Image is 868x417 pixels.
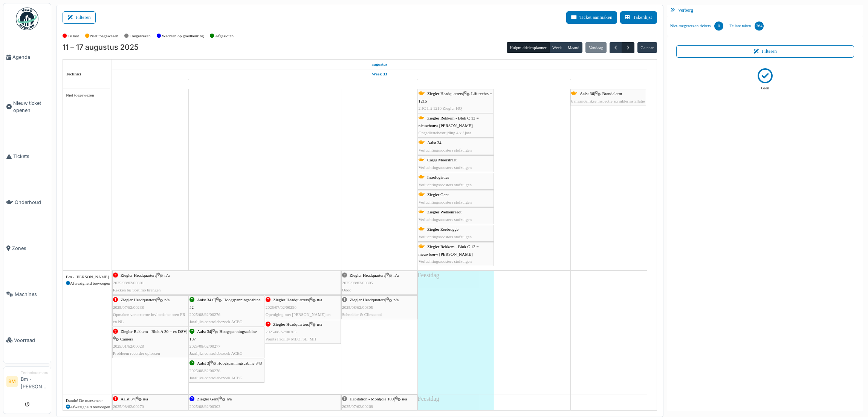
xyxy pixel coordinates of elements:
[419,106,462,110] span: 2 JC lift 1216 Ziegler HQ
[66,274,107,280] div: Bm - [PERSON_NAME]
[427,175,449,179] span: Interlogistics
[296,79,310,89] a: 13 augustus 2025
[16,8,38,30] img: Badge_color-CXgf-gQk.svg
[120,337,133,341] span: Camera
[113,272,340,294] div: |
[370,69,389,79] a: Week 33
[419,217,472,222] span: Verluchtingsroosters stofzuigen
[350,273,385,277] span: Ziegler Headquarters
[342,404,373,409] span: 2025/07/62/00268
[549,42,565,53] button: Week
[602,91,622,96] span: Brandalarm
[21,370,48,393] li: Bm - [PERSON_NAME]
[564,42,582,53] button: Maand
[418,272,439,278] span: Feestdag
[113,344,144,348] span: 2025/01/62/00028
[342,272,417,294] div: |
[113,281,144,285] span: 2025/08/62/00301
[3,225,51,271] a: Zones
[714,21,723,31] div: 0
[66,280,107,287] div: Afwezigheid toevoegen
[266,321,340,343] div: |
[755,21,764,31] div: 364
[622,42,634,53] button: Volgende
[571,90,645,104] div: |
[113,328,188,357] div: |
[419,235,472,239] span: Verluchtingsroosters stofzuigen
[189,329,257,341] span: Hoogspanningscabine 187
[90,33,118,39] label: Niet toegewezen
[197,361,209,365] span: Aalst 3
[189,368,220,373] span: 2025/08/62/00278
[419,259,472,264] span: Verluchtingsroosters stofzuigen
[121,329,186,334] span: Ziegler Rekkem - Blok A 30 = ex DSV
[342,296,417,318] div: |
[189,328,264,357] div: |
[3,317,51,363] a: Voorraad
[121,297,156,302] span: Ziegler Headquarters
[121,273,156,277] span: Ziegler Headquarters
[63,43,139,52] h2: 11 – 17 augustus 2025
[342,288,351,292] span: Odoo
[227,397,232,401] span: n/a
[66,397,107,404] div: Danthé De maeseneer
[667,5,863,16] div: Verberg
[394,273,399,277] span: n/a
[373,79,386,89] a: 14 augustus 2025
[419,91,492,103] span: Lift rechts = 1216
[68,33,79,39] label: Te laat
[317,322,322,327] span: n/a
[419,182,472,187] span: Verluchtingsroosters stofzuigen
[507,42,550,53] button: Hulpmiddelenplanner
[21,370,48,376] div: Technicusmanager
[419,130,471,135] span: Ongediertebestrijding 4 x / jaar
[571,99,645,103] span: 6 maandelijkse inspectie sprinklerinstallatie
[370,60,389,69] a: 11 augustus 2025
[317,297,322,302] span: n/a
[121,397,135,401] span: Aalst 34
[427,210,462,214] span: Ziegler Welkenraedt
[189,319,243,324] span: Jaarlijks controlebezoek ACEG
[566,11,617,24] button: Ticket aanmaken
[189,404,220,409] span: 2025/08/62/00303
[273,322,309,327] span: Ziegler Headquarters
[402,397,407,401] span: n/a
[419,200,472,204] span: Verluchtingsroosters stofzuigen
[419,244,479,256] span: Ziegler Rekkem - Blok C 13 = nieuwbouw [PERSON_NAME]
[761,86,769,91] p: Geen
[342,281,373,285] span: 2025/08/62/00305
[585,42,606,53] button: Vandaag
[676,45,854,58] button: Filteren
[427,158,457,162] span: Carga Moerstraat
[350,297,385,302] span: Ziegler Headquarters
[6,370,48,395] a: BM TechnicusmanagerBm - [PERSON_NAME]
[197,397,219,401] span: Ziegler Gent
[342,305,373,310] span: 2025/08/62/00305
[266,305,296,310] span: 2025/07/62/00296
[162,33,204,39] label: Wachten op goedkeuring
[113,351,160,356] span: Probleem recorder oplossen
[66,404,107,410] div: Afwezigheid toevoegen
[113,312,185,324] span: Opmaken van externe invloedsfactoren FR en NL
[165,297,170,302] span: n/a
[266,296,340,325] div: |
[6,376,18,387] li: BM
[130,33,151,39] label: Toegewezen
[12,54,48,61] span: Agenda
[3,133,51,179] a: Tickets
[3,179,51,225] a: Onderhoud
[266,330,296,334] span: 2025/08/62/00305
[189,351,243,356] span: Jaarlijks controlebezoek ACEG
[427,91,463,96] span: Ziegler Headquarters
[350,397,394,401] span: Habitation - Montjoie 100
[15,291,48,298] span: Machines
[610,42,622,53] button: Vorige
[165,273,170,277] span: n/a
[394,297,399,302] span: n/a
[342,312,382,317] span: Schneider & Climacool
[3,34,51,80] a: Agenda
[449,79,462,89] a: 15 augustus 2025
[113,296,188,325] div: |
[66,72,81,76] span: Technici
[113,404,144,409] span: 2025/08/62/00270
